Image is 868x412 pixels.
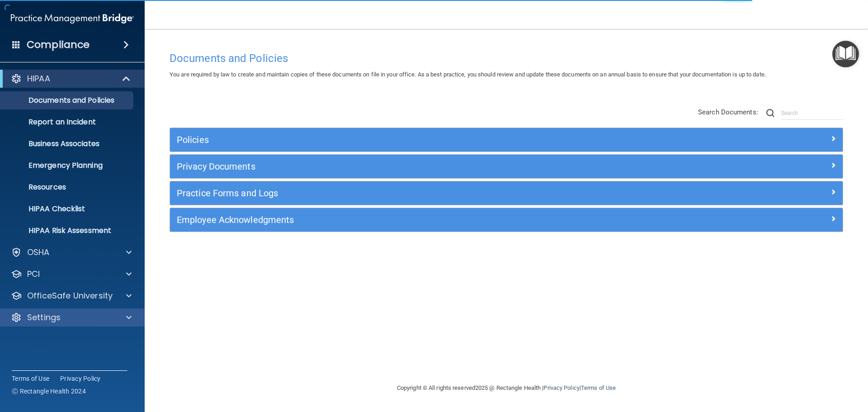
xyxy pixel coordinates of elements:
[12,387,86,396] span: Ⓒ Rectangle Health 2024
[6,183,129,192] p: Resources
[60,374,101,383] a: Privacy Policy
[6,204,129,213] p: HIPAA Checklist
[11,269,132,279] a: PCI
[27,312,61,323] p: Settings
[6,96,129,105] p: Documents and Policies
[11,9,134,28] img: PMB logo
[27,38,90,51] h4: Compliance
[6,139,129,148] p: Business Associates
[832,41,859,67] button: Open Resource Center
[27,247,50,258] p: OSHA
[6,118,129,127] p: Report an Incident
[781,106,843,120] input: Search
[698,108,758,116] span: Search Documents:
[6,161,129,170] p: Emergency Planning
[177,213,836,227] a: Employee Acknowledgments
[170,71,766,78] span: You are required by law to create and maintain copies of these documents on file in your office. ...
[27,290,113,301] p: OfficeSafe University
[12,374,49,383] a: Terms of Use
[27,73,50,84] p: HIPAA
[177,188,668,198] h5: Practice Forms and Logs
[341,374,671,403] div: Copyright © All rights reserved 2025 @ Rectangle Health | |
[177,186,836,200] a: Practice Forms and Logs
[543,384,579,391] a: Privacy Policy
[27,269,40,279] p: PCI
[766,109,774,117] img: ic-search.3b580494.png
[6,226,129,235] p: HIPAA Risk Assessment
[177,161,668,171] h5: Privacy Documents
[177,135,668,145] h5: Policies
[581,384,616,391] a: Terms of Use
[177,159,836,174] a: Privacy Documents
[177,133,836,147] a: Policies
[11,73,131,84] a: HIPAA
[11,312,132,323] a: Settings
[170,52,843,64] h4: Documents and Policies
[11,247,132,258] a: OSHA
[177,215,668,225] h5: Employee Acknowledgments
[11,290,132,301] a: OfficeSafe University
